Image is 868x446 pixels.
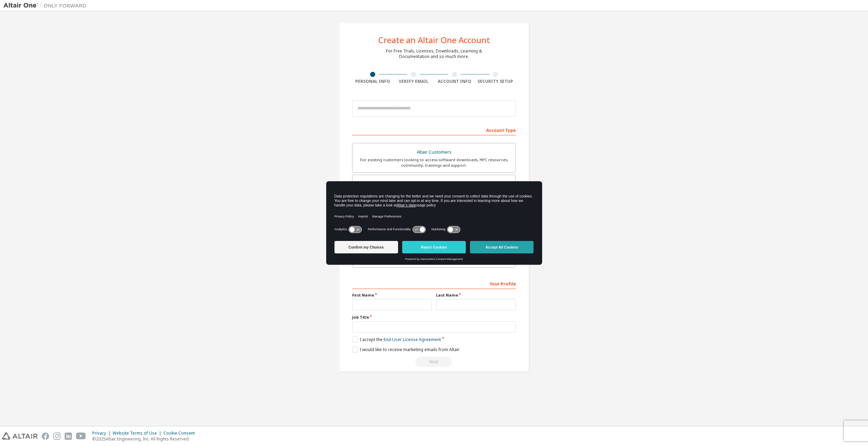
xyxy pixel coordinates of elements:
label: Job Title [352,314,516,320]
div: Account Type [352,124,516,135]
label: Last Name [436,292,516,298]
div: Privacy [92,430,113,436]
label: I accept the [352,337,441,342]
img: linkedin.svg [65,433,72,440]
label: First Name [352,292,432,298]
div: Security Setup [475,79,516,84]
div: Account Info [434,79,475,84]
div: Students [357,179,511,189]
div: Altair Customers [357,147,511,157]
img: facebook.svg [42,433,49,440]
div: For existing customers looking to access software downloads, HPC resources, community, trainings ... [357,157,511,168]
p: © 2025 Altair Engineering, Inc. All Rights Reserved. [92,436,199,442]
div: Website Terms of Use [113,430,163,436]
img: Altair One [3,2,90,9]
div: Your Profile [352,278,516,289]
div: Verify Email [393,79,434,84]
img: altair_logo.svg [2,433,38,440]
div: For Free Trials, Licenses, Downloads, Learning & Documentation and so much more. [386,48,482,59]
div: Create an Altair One Account [378,36,490,44]
div: Personal Info [352,79,393,84]
div: Cookie Consent [163,430,199,436]
label: I would like to receive marketing emails from Altair [352,347,460,352]
a: End-User License Agreement [384,337,441,342]
img: youtube.svg [76,433,86,440]
img: instagram.svg [53,433,60,440]
div: Read and acccept EULA to continue [352,357,516,367]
